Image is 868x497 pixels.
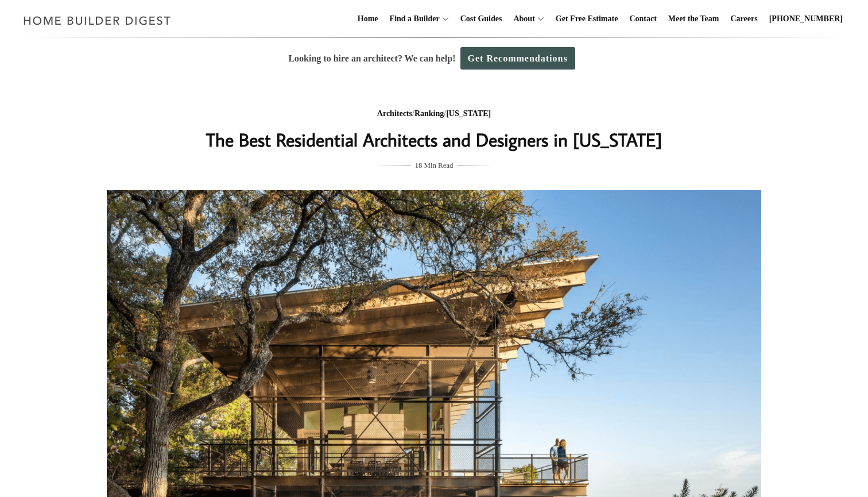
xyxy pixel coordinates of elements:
[551,1,623,37] a: Get Free Estimate
[446,109,491,118] a: [US_STATE]
[456,1,507,37] a: Cost Guides
[460,47,575,70] a: Get Recommendations
[205,126,663,153] h1: The Best Residential Architects and Designers in [US_STATE]
[414,109,444,118] a: Ranking
[415,159,454,172] span: 18 Min Read
[726,1,762,37] a: Careers
[205,107,663,121] div: / /
[385,1,440,37] a: Find a Builder
[377,109,412,118] a: Architects
[664,1,724,37] a: Meet the Team
[18,9,176,32] img: Home Builder Digest
[625,1,661,37] a: Contact
[765,1,847,37] a: [PHONE_NUMBER]
[353,1,383,37] a: Home
[509,1,534,37] a: About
